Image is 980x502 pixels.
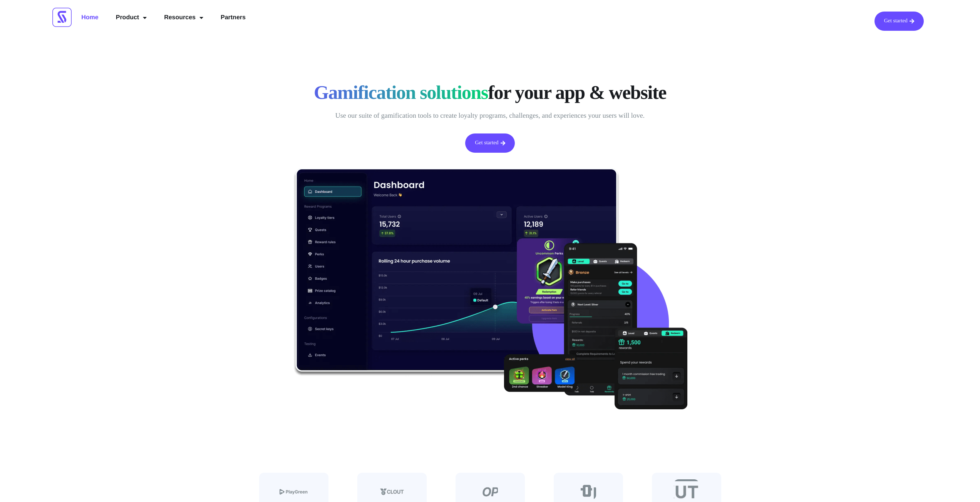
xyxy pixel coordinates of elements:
[75,12,104,24] a: Home
[302,81,679,104] h1: for your app & website
[158,12,209,24] a: Resources
[302,110,679,122] p: Use our suite of gamification tools to create loyalty programs, challenges, and experiences your ...
[581,484,596,500] img: Clients - Voopty company logo
[884,18,908,24] span: Get started
[314,81,488,104] span: Gamification solutions
[75,12,251,24] nav: Menu
[380,484,404,500] img: Clients - clout company logo
[482,484,498,500] img: Clients - Shopcash company logo
[475,140,498,146] span: Get started
[280,484,308,500] img: Clients - Playgreen company logo
[874,12,924,31] a: Get started
[215,12,251,24] a: Partners
[110,12,152,24] a: Product
[52,8,72,27] img: Scrimmage Square Icon Logo
[293,168,687,409] img: Scrimmage's control dashboard with frontend loyalty widgets
[465,133,514,153] a: Get started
